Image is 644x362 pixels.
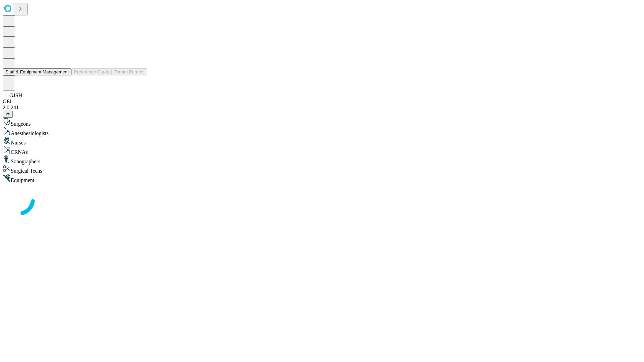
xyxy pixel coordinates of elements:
[112,68,147,75] button: Tenant Params
[3,111,13,118] button: @
[3,105,641,111] div: 2.0.241
[3,136,641,146] div: Nurses
[3,155,641,165] div: Sonographers
[3,68,71,75] button: Staff & Equipment Management
[3,146,641,155] div: CRNAs
[3,174,641,183] div: Equipment
[3,118,641,127] div: Surgeons
[3,127,641,136] div: Anesthesiologists
[71,68,112,75] button: Preference Cards
[9,93,22,98] span: GJSH
[3,165,641,174] div: Surgical Techs
[3,99,641,105] div: GEI
[5,112,10,117] span: @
